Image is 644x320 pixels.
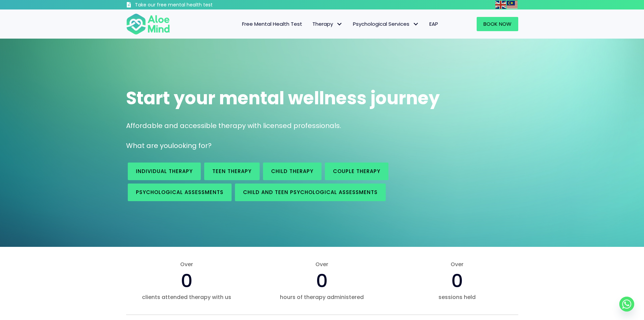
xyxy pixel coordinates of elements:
span: Couple therapy [333,168,380,175]
a: Psychological assessments [128,184,232,201]
span: Over [396,260,518,268]
a: Whatsapp [619,297,634,312]
span: Book Now [483,20,511,27]
a: EAP [424,17,443,31]
span: 0 [181,268,193,294]
span: Over [126,260,248,268]
a: English [495,1,507,8]
a: Free Mental Health Test [237,17,307,31]
span: clients attended therapy with us [126,293,248,301]
span: Free Mental Health Test [242,20,302,27]
span: Psychological assessments [136,189,223,196]
span: looking for? [172,141,212,150]
span: Therapy: submenu [335,19,344,29]
span: Over [261,260,383,268]
h3: Take our free mental health test [135,2,249,8]
span: What are you [126,141,172,150]
nav: Menu [179,17,443,31]
img: en [495,1,506,9]
a: Take our free mental health test [126,2,249,9]
a: Child Therapy [263,163,321,180]
a: TherapyTherapy: submenu [307,17,348,31]
img: Aloe mind Logo [126,13,170,35]
span: Therapy [312,20,343,27]
span: 0 [316,268,328,294]
img: ms [507,1,518,9]
a: Individual therapy [128,163,201,180]
a: Couple therapy [325,163,388,180]
a: Book Now [477,17,518,31]
span: sessions held [396,293,518,301]
span: EAP [429,20,438,27]
span: Start your mental wellness journey [126,86,440,110]
a: Child and Teen Psychological assessments [235,184,386,201]
span: hours of therapy administered [261,293,383,301]
span: 0 [451,268,463,294]
p: Affordable and accessible therapy with licensed professionals. [126,121,518,131]
span: Child and Teen Psychological assessments [243,189,378,196]
span: Child Therapy [271,168,313,175]
span: Individual therapy [136,168,193,175]
a: Malay [507,1,518,8]
span: Psychological Services: submenu [411,19,421,29]
a: Psychological ServicesPsychological Services: submenu [348,17,424,31]
span: Teen Therapy [212,168,252,175]
a: Teen Therapy [204,163,260,180]
span: Psychological Services [353,20,419,27]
